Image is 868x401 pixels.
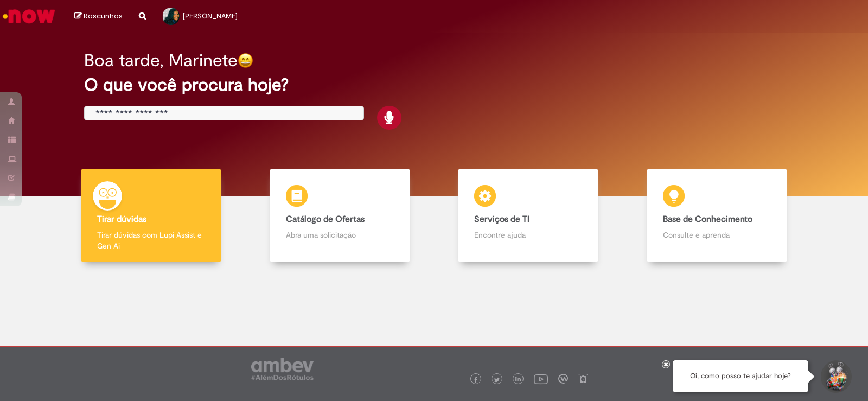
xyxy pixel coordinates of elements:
h2: O que você procura hoje? [84,75,784,94]
img: logo_footer_ambev_rotulo_gray.png [251,358,314,380]
b: Catálogo de Ofertas [286,214,365,225]
p: Tirar dúvidas com Lupi Assist e Gen Ai [97,230,205,251]
a: Rascunhos [74,11,123,22]
a: Serviços de TI Encontre ajuda [434,169,623,263]
img: logo_footer_twitter.png [494,377,500,383]
img: logo_footer_naosei.png [578,374,588,384]
a: Catálogo de Ofertas Abra uma solicitação [246,169,435,263]
div: Oi, como posso te ajudar hoje? [673,360,808,392]
b: Tirar dúvidas [97,214,146,225]
img: logo_footer_facebook.png [473,377,478,383]
img: logo_footer_workplace.png [558,374,568,384]
img: logo_footer_youtube.png [534,372,548,386]
button: Iniciar Conversa de Suporte [819,360,852,393]
a: Base de Conhecimento Consulte e aprenda [623,169,812,263]
img: happy-face.png [238,53,253,68]
p: Encontre ajuda [474,230,582,240]
h2: Boa tarde, Marinete [84,51,238,70]
b: Base de Conhecimento [663,214,752,225]
a: Tirar dúvidas Tirar dúvidas com Lupi Assist e Gen Ai [57,169,246,263]
p: Consulte e aprenda [663,230,771,240]
span: Rascunhos [84,11,123,21]
img: ServiceNow [1,5,57,27]
p: Abra uma solicitação [286,230,394,240]
b: Serviços de TI [474,214,529,225]
img: logo_footer_linkedin.png [515,377,521,383]
span: [PERSON_NAME] [183,11,238,21]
